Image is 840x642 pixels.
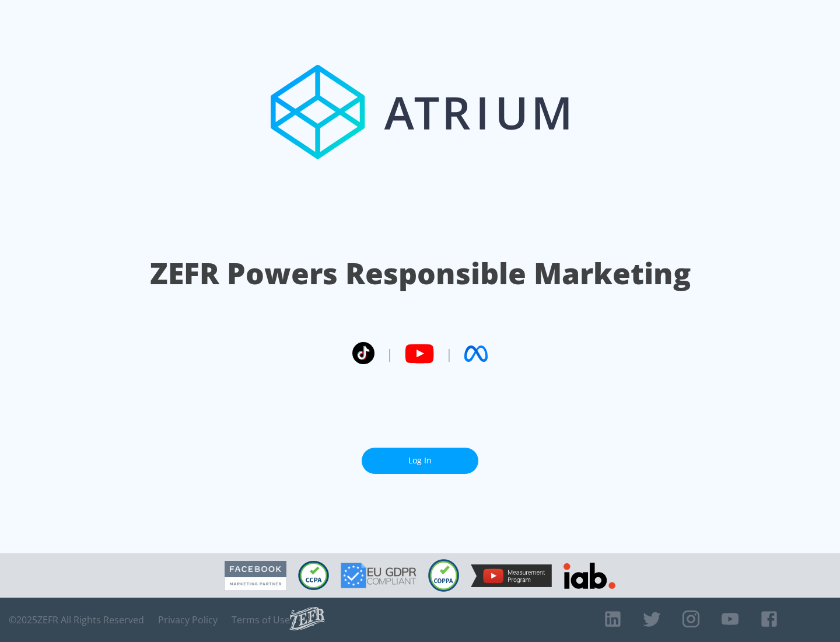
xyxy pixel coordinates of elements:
img: IAB [563,563,615,589]
img: Facebook Marketing Partner [225,561,286,591]
span: © 2025 ZEFR All Rights Reserved [9,614,144,626]
img: YouTube Measurement Program [471,564,552,587]
img: GDPR Compliant [341,563,416,588]
span: | [386,345,393,362]
a: Terms of Use [232,614,290,626]
h1: ZEFR Powers Responsible Marketing [150,253,691,294]
img: COPPA Compliant [428,559,459,592]
span: | [446,345,453,362]
a: Privacy Policy [158,614,218,626]
img: CCPA Compliant [298,561,329,590]
a: Log In [362,448,478,474]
